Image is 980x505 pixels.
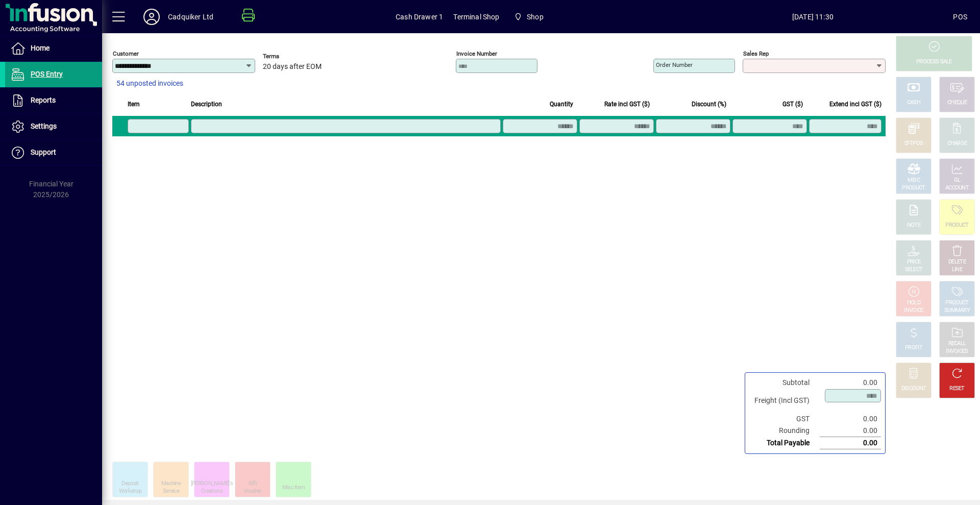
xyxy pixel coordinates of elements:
a: Home [5,36,102,61]
a: Reports [5,88,102,113]
div: INVOICES [946,348,968,355]
div: HOLD [907,299,920,307]
div: Workshop [119,488,141,495]
div: RESET [949,385,965,393]
span: Description [191,99,222,110]
div: LINE [952,266,962,274]
div: SUMMARY [944,307,970,315]
span: Shop [527,9,544,25]
span: POS Entry [31,70,63,78]
span: Cash Drawer 1 [396,9,443,25]
div: Misc Item [282,484,305,492]
div: SELECT [905,266,923,274]
td: 0.00 [820,437,881,449]
div: Gift [249,480,257,488]
div: CHEQUE [947,99,967,107]
div: EFTPOS [904,140,923,148]
span: [DATE] 11:30 [672,9,953,25]
mat-label: Sales rep [743,50,769,57]
div: PRODUCT [945,222,968,229]
td: 0.00 [820,413,881,425]
div: PRODUCT [945,299,968,307]
span: 54 unposted invoices [116,78,183,89]
a: Settings [5,114,102,139]
button: Profile [135,8,168,26]
div: Service [163,488,179,495]
span: Quantity [550,99,573,110]
span: Home [31,44,50,52]
span: Item [128,99,140,110]
td: 0.00 [820,377,881,389]
div: Machine [161,480,181,488]
mat-label: Customer [113,50,139,57]
div: POS [953,9,967,25]
div: Deposit [121,480,138,488]
span: Terminal Shop [453,9,499,25]
span: Support [31,148,56,156]
div: RECALL [948,340,966,348]
div: PROFIT [905,344,922,352]
span: 20 days after EOM [263,63,322,71]
mat-label: Invoice number [456,50,497,57]
div: PRODUCT [902,184,925,192]
span: Settings [31,122,57,130]
div: Cadquiker Ltd [168,9,213,25]
div: CASH [907,99,920,107]
span: Terms [263,53,324,60]
a: Support [5,140,102,165]
span: GST ($) [782,99,803,110]
td: GST [749,413,820,425]
div: DISCOUNT [901,385,926,393]
span: Extend incl GST ($) [829,99,881,110]
button: 54 unposted invoices [112,75,187,93]
div: PROCESS SALE [916,58,952,66]
td: Freight (Incl GST) [749,389,820,413]
div: MISC [908,177,920,184]
div: PRICE [907,258,921,266]
span: Reports [31,96,56,104]
td: Total Payable [749,437,820,449]
div: NOTE [907,222,920,229]
mat-label: Order number [656,61,693,68]
div: ACCOUNT [945,184,969,192]
td: 0.00 [820,425,881,437]
div: GL [954,177,961,184]
td: Subtotal [749,377,820,389]
div: INVOICE [904,307,923,315]
div: Voucher [243,488,262,495]
div: DELETE [948,258,966,266]
td: Rounding [749,425,820,437]
span: Discount (%) [692,99,726,110]
span: Rate incl GST ($) [604,99,650,110]
div: CHARGE [947,140,967,148]
div: Creations [201,488,223,495]
div: [PERSON_NAME]'s [191,480,233,488]
span: Shop [510,8,548,26]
